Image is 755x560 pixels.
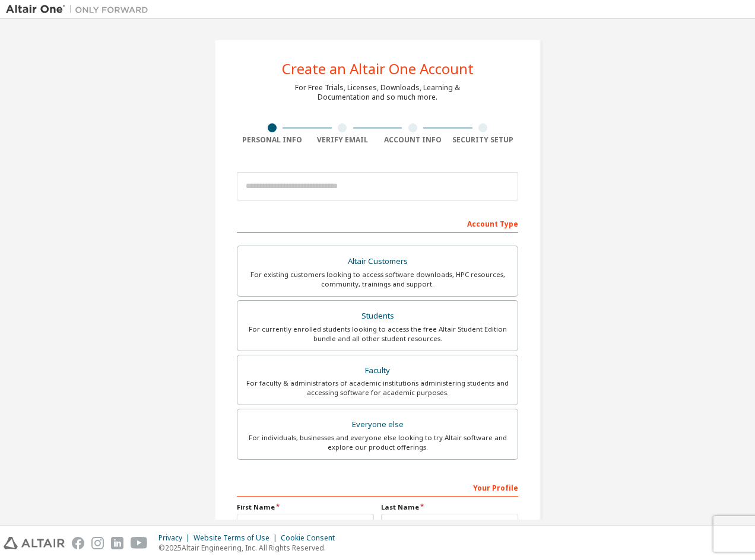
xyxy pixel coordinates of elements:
label: First Name [237,502,374,512]
div: For faculty & administrators of academic institutions administering students and accessing softwa... [245,378,510,397]
p: © 2025 Altair Engineering, Inc. All Rights Reserved. [158,543,342,553]
div: For Free Trials, Licenses, Downloads, Learning & Documentation and so much more. [295,83,460,102]
div: Personal Info [237,135,307,145]
div: Privacy [158,533,193,543]
div: For individuals, businesses and everyone else looking to try Altair software and explore our prod... [245,433,510,452]
img: Altair One [6,4,154,15]
div: Security Setup [448,135,519,145]
div: Verify Email [307,135,378,145]
div: For existing customers looking to access software downloads, HPC resources, community, trainings ... [245,270,510,289]
div: Your Profile [237,478,518,497]
div: Faculty [245,362,510,379]
div: Everyone else [245,416,510,433]
img: instagram.svg [91,537,104,549]
div: Account Info [377,135,448,145]
div: Altair Customers [245,253,510,270]
div: Account Type [237,214,518,233]
img: altair_logo.svg [4,537,65,549]
img: youtube.svg [131,537,148,549]
img: linkedin.svg [111,537,123,549]
div: Website Terms of Use [193,533,281,543]
div: Cookie Consent [281,533,342,543]
div: Students [245,308,510,324]
label: Last Name [381,502,518,512]
img: facebook.svg [72,537,84,549]
div: Create an Altair One Account [282,62,474,76]
div: For currently enrolled students looking to access the free Altair Student Edition bundle and all ... [245,324,510,343]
